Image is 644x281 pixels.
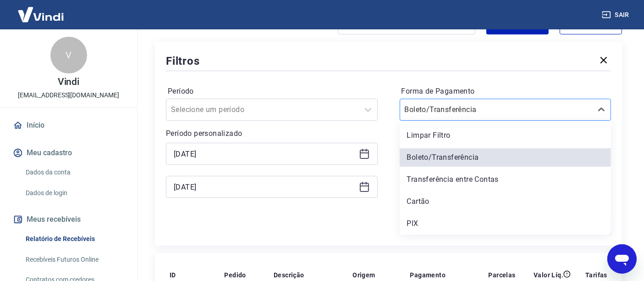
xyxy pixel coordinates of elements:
[22,250,126,269] a: Recebíveis Futuros Online
[400,126,611,145] div: Limpar Filtro
[174,180,355,194] input: Data final
[11,209,126,230] button: Meus recebíveis
[400,214,611,233] div: PIX
[489,270,516,280] p: Parcelas
[18,90,119,100] p: [EMAIL_ADDRESS][DOMAIN_NAME]
[166,54,200,68] h5: Filtros
[22,163,126,182] a: Dados da conta
[170,270,176,280] p: ID
[400,170,611,189] div: Transferência entre Contas
[402,86,610,97] label: Forma de Pagamento
[166,128,378,139] p: Período personalizado
[11,143,126,163] button: Meu cadastro
[22,230,126,248] a: Relatório de Recebíveis
[534,270,563,280] p: Valor Líq.
[400,148,611,167] div: Boleto/Transferência
[11,115,126,135] a: Início
[22,184,126,202] a: Dados de login
[352,270,375,280] p: Origem
[11,0,71,28] img: Vindi
[400,192,611,211] div: Cartão
[50,37,87,73] div: V
[600,6,633,23] button: Sair
[410,270,446,280] p: Pagamento
[58,77,80,87] p: Vindi
[274,270,304,280] p: Descrição
[174,147,355,161] input: Data inicial
[168,86,376,97] label: Período
[224,270,246,280] p: Pedido
[585,270,607,280] p: Tarifas
[607,244,637,274] iframe: Botão para abrir a janela de mensagens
